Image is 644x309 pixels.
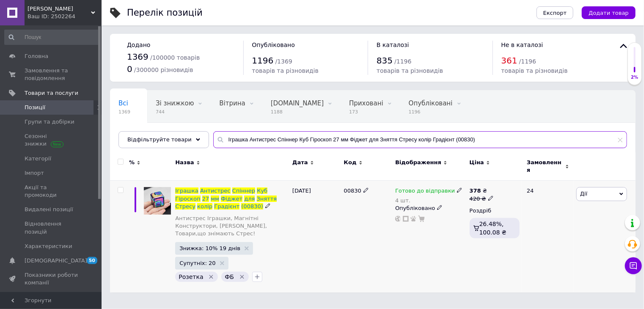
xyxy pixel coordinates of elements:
span: / 1369 [275,58,292,65]
span: Готово до відправки [395,188,455,196]
span: Відновлення позицій [25,220,78,235]
span: % [129,159,135,166]
span: 835 [377,55,393,66]
span: 26.48%, 100.08 ₴ [479,221,506,236]
span: товарів та різновидів [252,67,319,74]
span: для [244,196,255,202]
span: Спіннер [232,188,255,194]
span: 1369 [127,52,149,62]
div: [DATE] [290,181,342,292]
button: Експорт [537,6,574,19]
span: / 300000 різновидів [134,66,193,73]
span: / 100000 товарів [150,54,200,61]
div: 24 [522,181,574,292]
span: [DOMAIN_NAME] [271,99,324,107]
span: Зняття [257,196,277,202]
span: Замовлення та повідомлення [25,67,78,82]
span: Опубліковано [252,41,295,48]
span: Видалені позиції [25,206,73,213]
span: Знижка: 10% 19 днів [179,246,240,251]
span: Сезонні знижки [25,132,78,148]
svg: Видалити мітку [239,273,245,280]
span: 361 [501,55,517,66]
a: ІграшкаАнтистресСпіннерКубГіроскоп27ммФіджетдляЗняттяСтресуколірГрадієнт(00830) [175,188,277,209]
span: Код [344,159,357,166]
span: Дії [580,190,587,197]
span: Приховані [349,99,383,107]
span: Іграшка [175,188,198,194]
span: [DEMOGRAPHIC_DATA] [25,257,87,265]
span: товарів та різновидів [377,67,443,74]
span: Стресу [175,203,195,210]
span: Фіджет [221,196,242,202]
span: Дата [292,159,308,166]
div: 2% [628,74,641,80]
span: Автозаповнення характе... [118,132,209,139]
span: товарів та різновидів [501,67,568,74]
b: 378 [470,188,481,194]
span: Експорт [543,10,567,16]
span: мм [211,196,219,202]
span: Всі [118,99,128,107]
span: Не в каталозі [501,41,543,48]
span: колір [197,203,212,210]
span: 1369 [118,109,130,115]
div: Ваш ID: 2502264 [28,13,102,20]
span: Головна [25,52,48,60]
button: Додати товар [582,6,636,19]
div: Перелік позицій [127,8,203,17]
span: (00830) [241,203,263,210]
span: Anny Store [28,5,91,13]
img: Игрушка Антистресс Спиннер Куб Гироскоп 27 мм Фиджет для Снятия Стресса цвет Градиент (00830) [144,187,171,214]
div: Автозаповнення характеристик [110,123,226,155]
span: 50 [87,257,97,264]
span: 1196 [409,109,453,115]
span: 744 [156,109,194,115]
span: Відображення [395,159,441,166]
a: Антистрес Іграшки, Магнітні Конструктори, [PERSON_NAME], Товари,що знімають Стрес! [175,215,288,238]
span: Групи та добірки [25,118,74,126]
span: 173 [349,109,383,115]
span: 27 [202,196,209,202]
span: Розетка [179,273,203,280]
span: Замовлення [527,159,563,174]
span: Характеристики [25,243,72,250]
span: Куб [257,188,267,194]
span: Супутніх: 20 [179,260,215,266]
span: Назва [175,159,194,166]
span: Ціна [470,159,484,166]
span: Показники роботи компанії [25,271,78,287]
input: Пошук [4,30,100,45]
div: Опубліковано [395,204,465,212]
span: Категорії [25,155,51,163]
span: Опубліковані [409,99,453,107]
span: Імпорт [25,169,44,177]
div: 4 шт. [395,197,462,204]
button: Чат з покупцем [625,257,642,274]
span: 1188 [271,109,324,115]
span: Додано [127,41,150,48]
span: 00830 [344,188,361,194]
div: ₴ [470,187,494,195]
span: 1196 [252,55,274,66]
span: Товари та послуги [25,89,78,97]
div: Роздріб [470,207,520,215]
input: Пошук по назві позиції, артикулу і пошуковим запитам [213,131,627,148]
span: Позиції [25,104,45,111]
span: В каталозі [377,41,409,48]
span: Відфільтруйте товари [127,136,192,143]
svg: Видалити мітку [208,273,215,280]
div: 420 ₴ [470,195,494,203]
span: 0 [127,64,132,74]
span: Градієнт [214,203,239,210]
span: Зі знижкою [156,99,194,107]
span: Гіроскоп [175,196,200,202]
span: ФБ [225,273,234,280]
span: Вітрина [219,99,245,107]
span: Акції та промокоди [25,184,78,199]
span: / 1196 [519,58,536,65]
span: Додати товар [589,10,629,16]
span: / 1196 [394,58,411,65]
span: Антистрес [200,188,231,194]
